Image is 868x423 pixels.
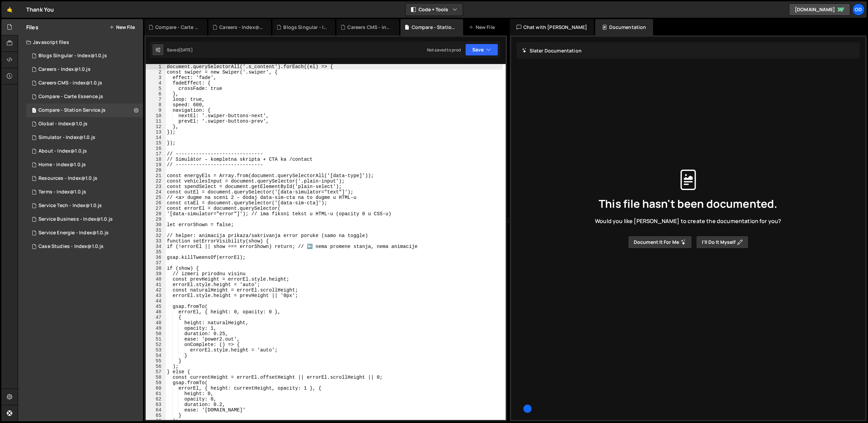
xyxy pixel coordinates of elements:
button: I’ll do it myself [696,236,748,249]
button: Code + Tools [406,3,463,16]
div: 13 [146,129,166,135]
div: 42 [146,287,166,293]
div: Not saved to prod [427,47,461,53]
div: 54 [146,353,166,358]
a: Od [852,3,865,16]
div: 15 [146,140,166,146]
div: 3 [146,75,166,80]
div: 16150/43656.js [26,172,143,185]
div: Saved [167,47,193,53]
div: 8 [146,102,166,108]
div: 62 [146,396,166,402]
div: 40 [146,277,166,282]
div: 32 [146,233,166,238]
div: Chat with [PERSON_NAME] [510,19,594,35]
div: 49 [146,326,166,331]
div: 16150/43762.js [26,226,143,240]
div: Compare - Carte Essence.js [155,24,199,31]
div: 43 [146,293,166,298]
div: 27 [146,206,166,211]
div: 16150/43695.js [26,117,143,131]
button: New File [109,25,135,30]
div: 20 [146,168,166,173]
div: 9 [146,108,166,113]
div: Compare - Carte Essence.js [38,94,103,100]
div: 18 [146,157,166,162]
div: 33 [146,238,166,244]
div: 63 [146,402,166,407]
div: Simulator - Index@1.0.js [38,135,95,141]
a: [DOMAIN_NAME] [789,3,850,16]
div: 61 [146,391,166,396]
div: Javascript files [18,35,143,49]
div: 28 [146,211,166,217]
button: Document it for me [628,236,692,249]
div: New File [469,24,497,31]
div: 16150/44116.js [26,240,143,253]
div: 16150/43555.js [26,185,143,199]
div: 36 [146,255,166,260]
div: [DATE] [179,47,193,53]
div: 46 [146,309,166,315]
div: 37 [146,260,166,266]
div: 16 [146,146,166,151]
div: 29 [146,217,166,222]
div: Blogs Singular - Index@1.0.js [38,53,107,59]
div: 25 [146,195,166,200]
div: 16150/44830.js [26,63,143,76]
div: Terms - Index@1.0.js [38,189,86,195]
div: 16150/43401.js [26,158,143,172]
span: Would you like [PERSON_NAME] to create the documentation for you? [595,217,781,225]
a: 🤙 [1,1,18,18]
div: 44 [146,298,166,304]
div: 26 [146,200,166,206]
div: 50 [146,331,166,336]
div: 16150/43704.js [26,199,143,213]
div: 16150/45666.js [26,131,143,144]
div: 5 [146,86,166,91]
div: 2 [146,69,166,75]
div: About - Index@1.0.js [38,148,87,154]
div: 24 [146,189,166,195]
div: 39 [146,271,166,277]
div: 51 [146,336,166,342]
div: 17 [146,151,166,157]
div: 23 [146,184,166,189]
div: 64 [146,407,166,413]
div: 22 [146,178,166,184]
div: Case Studies - Index@1.0.js [38,244,104,250]
div: Global - Index@1.0.js [38,121,88,127]
div: 30 [146,222,166,228]
div: 19 [146,162,166,168]
div: Careers CMS - index@1.0.js [347,24,391,31]
h2: Files [26,23,38,31]
div: 16150/45745.js [26,90,143,104]
div: 55 [146,358,166,364]
div: Resources - Index@1.0.js [38,175,97,182]
div: 1 [146,64,166,69]
div: Thank You [26,5,54,14]
div: 52 [146,342,166,347]
div: 56 [146,364,166,369]
div: 53 [146,347,166,353]
div: 11 [146,119,166,124]
button: Save [465,44,498,56]
div: 10 [146,113,166,119]
div: Home - index@1.0.js [38,162,86,168]
div: 31 [146,228,166,233]
div: 12 [146,124,166,129]
span: This file hasn't been documented. [599,198,777,209]
div: 35 [146,249,166,255]
div: 47 [146,315,166,320]
div: 6 [146,91,166,97]
div: 60 [146,386,166,391]
div: 16150/43693.js [26,213,143,226]
div: 38 [146,266,166,271]
div: 16150/44840.js [26,104,143,117]
div: Careers - Index@1.0.js [38,66,91,73]
div: 41 [146,282,166,287]
div: 48 [146,320,166,326]
div: Compare - Station Service.js [38,107,106,113]
div: Service Energie - Index@1.0.js [38,230,109,236]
